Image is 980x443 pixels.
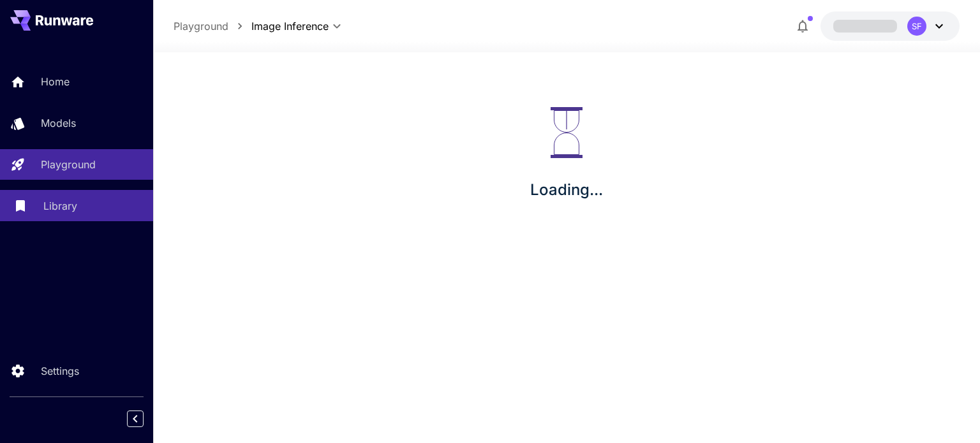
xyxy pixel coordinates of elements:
[174,18,228,34] a: Playground
[530,178,603,201] p: Loading...
[127,410,144,427] button: Collapse sidebar
[41,157,96,172] p: Playground
[43,198,77,214] p: Library
[820,11,960,41] button: SF
[174,18,251,34] nav: breadcrumb
[41,115,76,131] p: Models
[137,407,153,430] div: Collapse sidebar
[41,74,70,89] p: Home
[41,363,79,379] p: Settings
[907,17,926,36] div: SF
[251,18,329,34] span: Image Inference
